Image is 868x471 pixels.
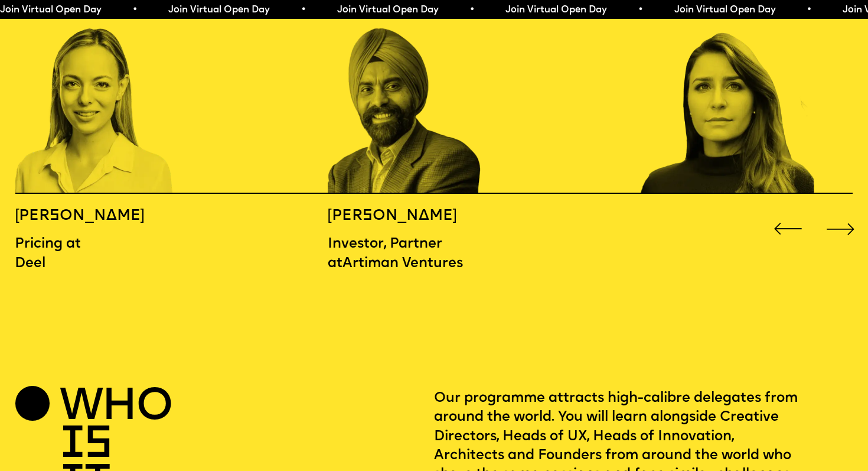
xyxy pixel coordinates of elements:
[638,5,643,15] span: •
[15,235,223,273] p: Pricing at Deel
[824,212,859,246] div: Next slide
[301,5,306,15] span: •
[806,5,811,15] span: •
[15,207,223,226] h5: [PERSON_NAME]
[469,5,474,15] span: •
[771,212,805,246] div: Previous slide
[328,235,484,273] p: Investor, Partner atArtiman Ventures
[328,207,484,226] h5: [PERSON_NAME]
[132,5,137,15] span: •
